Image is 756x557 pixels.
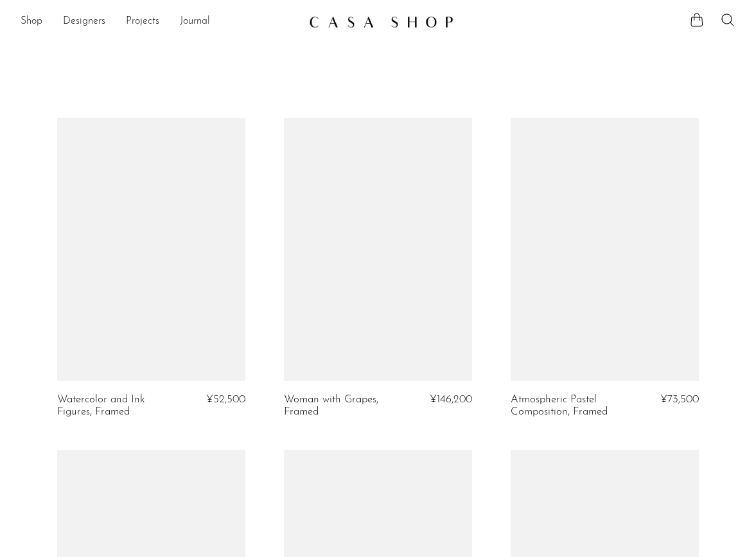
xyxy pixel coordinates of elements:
span: ¥146,200 [430,394,472,405]
a: Woman with Grapes, Framed [284,394,408,418]
span: ¥73,500 [660,394,699,405]
ul: NEW HEADER MENU [21,11,299,33]
a: Atmospheric Pastel Composition, Framed [511,394,635,418]
a: Watercolor and Ink Figures, Framed [57,394,181,418]
a: Designers [63,13,105,30]
span: ¥52,500 [206,394,245,405]
a: Journal [180,13,210,30]
nav: Desktop navigation [21,11,299,33]
a: Shop [21,13,42,30]
a: Projects [126,13,159,30]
